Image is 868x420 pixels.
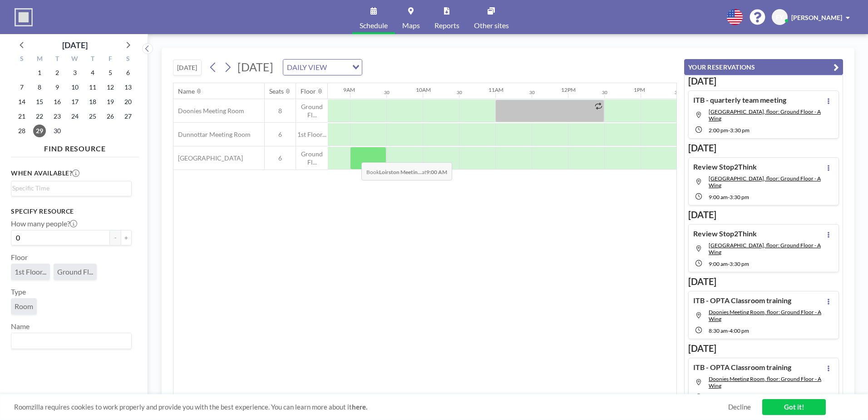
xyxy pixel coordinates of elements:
span: Wednesday, September 24, 2025 [69,110,81,123]
span: Ground Fl... [296,103,328,119]
a: here. [352,403,367,411]
span: Saturday, September 13, 2025 [122,81,134,94]
div: M [31,54,49,65]
span: Ground Fl... [296,150,328,166]
span: Saturday, September 27, 2025 [122,110,134,123]
label: Floor [11,253,28,262]
h4: Review Stop2Think [693,162,757,171]
span: Thursday, September 11, 2025 [86,81,99,94]
span: Monday, September 22, 2025 [33,110,46,123]
span: Schedule [360,22,388,29]
span: 3:30 PM [730,260,749,267]
span: 4:00 PM [730,327,749,334]
span: Loirston Meeting Room, floor: Ground Floor - A Wing [709,175,821,189]
span: 8:30 AM [709,327,728,334]
button: - [110,230,121,245]
div: 30 [457,90,462,95]
span: Wednesday, September 10, 2025 [69,81,81,94]
span: - [728,127,730,134]
span: Tuesday, September 30, 2025 [51,125,64,137]
div: T [49,54,66,65]
h4: FIND RESOURCE [11,140,139,153]
span: - [728,194,730,200]
div: [DATE] [62,39,88,51]
span: Tuesday, September 9, 2025 [51,81,64,94]
span: Reports [434,22,459,29]
input: Search for option [12,183,126,193]
h3: Specify resource [11,207,132,215]
span: Ground Fl... [57,267,93,276]
button: YOUR RESERVATIONS [684,59,843,75]
span: Loirston Meeting Room, floor: Ground Floor - A Wing [709,108,821,122]
span: - [728,260,730,267]
h3: [DATE] [688,209,839,220]
button: + [121,230,132,245]
a: Decline [728,403,751,411]
div: 1PM [634,86,645,93]
img: organization-logo [15,8,33,26]
span: Roomzilla requires cookies to work properly and provide you with the best experience. You can lea... [14,403,728,411]
span: Saturday, September 6, 2025 [122,66,134,79]
span: Sunday, September 7, 2025 [15,81,28,94]
div: 11AM [488,86,503,93]
span: 3:30 PM [730,194,749,200]
span: 3:30 PM [730,127,750,134]
div: S [119,54,137,65]
span: Sunday, September 21, 2025 [15,110,28,123]
span: Doonies Meeting Room, floor: Ground Floor - A Wing [709,309,821,322]
span: [GEOGRAPHIC_DATA] [173,154,243,162]
span: 8 [265,107,296,115]
h3: [DATE] [688,142,839,154]
div: 30 [529,90,535,95]
span: Tuesday, September 16, 2025 [51,95,64,108]
h3: [DATE] [688,75,839,87]
button: [DATE] [173,60,202,75]
span: 6 [265,130,296,139]
span: - [728,327,730,334]
span: Wednesday, September 3, 2025 [69,66,81,79]
span: Monday, September 15, 2025 [33,95,46,108]
span: [DATE] [237,60,273,74]
span: 9:00 AM [709,260,728,267]
span: DAILY VIEW [285,61,329,73]
div: F [101,54,119,65]
div: W [66,54,84,65]
input: Search for option [12,335,126,347]
h4: Review Stop2Think [693,229,757,238]
b: 9:00 AM [426,169,447,175]
span: Doonies Meeting Room, floor: Ground Floor - A Wing [709,375,821,389]
span: Monday, September 29, 2025 [33,125,46,137]
h4: ITB - OPTA Classroom training [693,296,791,305]
a: Got it! [762,399,826,415]
span: Other sites [474,22,509,29]
span: Thursday, September 4, 2025 [86,66,99,79]
span: Tuesday, September 23, 2025 [51,110,64,123]
div: Name [178,87,195,95]
div: Search for option [11,181,131,195]
div: 30 [384,90,390,95]
span: Friday, September 12, 2025 [104,81,117,94]
div: 30 [602,90,607,95]
span: Monday, September 1, 2025 [33,66,46,79]
span: Monday, September 8, 2025 [33,81,46,94]
div: 12PM [561,86,576,93]
span: Tuesday, September 2, 2025 [51,66,64,79]
span: Room [15,302,33,311]
span: Wednesday, September 17, 2025 [69,95,81,108]
span: FY [776,13,784,21]
div: 30 [675,90,680,95]
span: Friday, September 5, 2025 [104,66,117,79]
b: Loirston Meetin... [379,169,422,175]
div: Search for option [283,60,362,75]
span: 1st Floor... [296,130,328,139]
div: Floor [301,87,316,95]
span: Maps [402,22,420,29]
div: 9AM [343,86,355,93]
span: Dunnottar Meeting Room [173,130,251,139]
h3: [DATE] [688,276,839,287]
h4: ITB - quarterly team meeting [693,95,786,105]
div: 10AM [416,86,431,93]
span: 1st Floor... [15,267,46,276]
span: [PERSON_NAME] [791,14,842,21]
div: T [84,54,101,65]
